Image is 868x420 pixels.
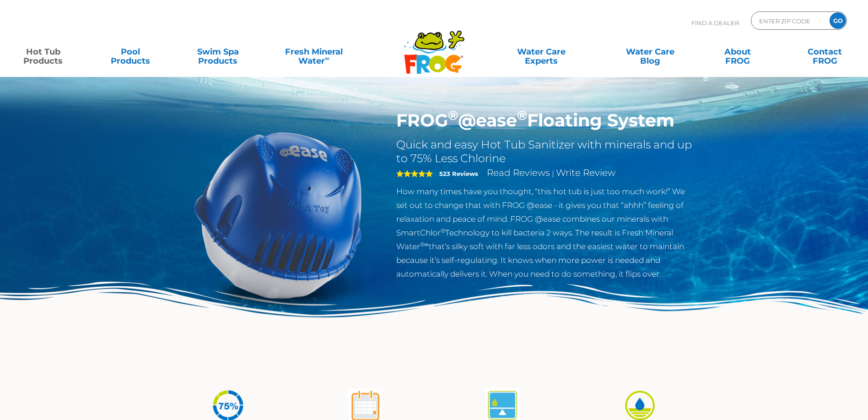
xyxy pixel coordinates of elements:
img: hot-tub-product-atease-system.png [173,110,383,320]
h2: Quick and easy Hot Tub Sanitizer with minerals and up to 75% Less Chlorine [396,138,695,165]
sup: ® [448,107,458,123]
sup: ∞ [325,55,329,62]
a: Fresh MineralWater∞ [271,43,356,61]
sup: ® [441,227,445,234]
a: PoolProducts [97,43,165,61]
a: AboutFROG [703,43,771,61]
a: Water CareExperts [486,43,597,61]
a: Read Reviews [487,167,550,178]
input: GO [830,12,846,29]
img: Frog Products Logo [399,18,469,74]
sup: ® [517,107,527,123]
a: Water CareBlog [616,43,684,61]
p: How many times have you thought, “this hot tub is just too much work!” We set out to change that ... [396,185,695,281]
h1: FROG @ease Floating System [396,110,695,131]
a: Swim SpaProducts [184,43,252,61]
span: | [552,169,554,178]
span: 5 [396,170,433,177]
p: Find A Dealer [691,11,739,34]
a: Write Review [556,167,615,178]
a: Hot TubProducts [9,43,77,61]
a: ContactFROG [791,43,859,61]
sup: ®∞ [420,241,429,248]
strong: 523 Reviews [439,170,478,177]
